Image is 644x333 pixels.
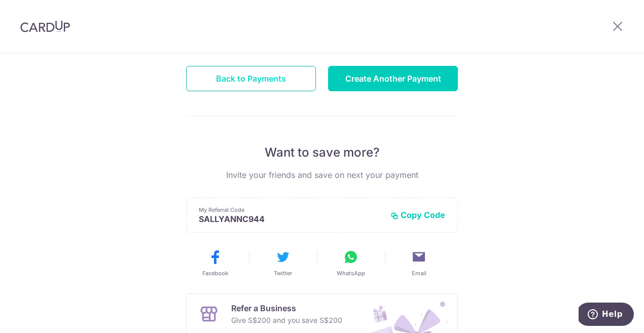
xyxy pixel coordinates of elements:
[321,249,381,277] button: WhatsApp
[579,303,634,328] iframe: Opens a widget where you can find more information
[186,144,458,161] p: Want to save more?
[390,210,445,220] button: Copy Code
[202,269,228,277] span: Facebook
[253,249,313,277] button: Twitter
[412,269,426,277] span: Email
[328,66,458,91] button: Create Another Payment
[185,249,245,277] button: Facebook
[389,249,449,277] button: Email
[199,206,382,214] p: My Referral Code
[231,302,342,314] p: Refer a Business
[337,269,365,277] span: WhatsApp
[231,314,342,326] p: Give S$200 and you save S$200
[274,269,292,277] span: Twitter
[199,214,382,224] p: SALLYANNC944
[186,66,316,91] button: Back to Payments
[186,169,458,181] p: Invite your friends and save on next your payment
[20,20,70,32] img: CardUp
